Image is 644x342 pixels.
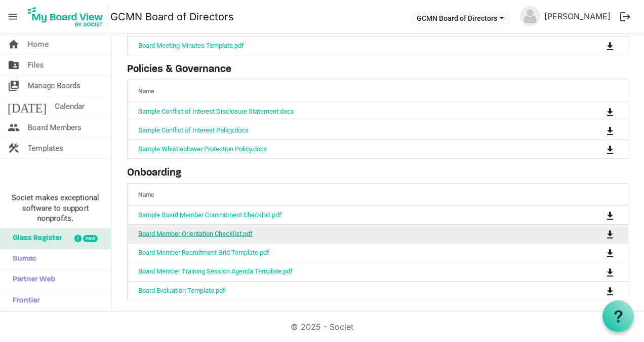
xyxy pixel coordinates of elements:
[128,224,565,243] td: Board Member Orientation Checklist.pdf is template cell column header Name
[8,291,40,311] span: Frontier
[565,36,628,55] td: is Command column column header
[8,34,20,54] span: home
[8,249,36,269] span: Sumac
[8,76,20,96] span: switch_account
[603,227,617,241] button: Download
[28,76,80,96] span: Manage Boards
[565,224,628,243] td: is Command column column header
[128,262,565,281] td: Board Member Training Session Agenda Template.pdf is template cell column header Name
[603,39,617,53] button: Download
[25,4,110,29] a: My Board View Logo
[128,140,565,158] td: Sample Whistleblower Protection Policy.docx is template cell column header Name
[138,126,248,134] a: Sample Conflict of Interest Policy.docx
[128,243,565,262] td: Board Member Recruitment Grid Template.pdf is template cell column header Name
[603,264,617,279] button: Download
[8,55,20,75] span: folder_shared
[28,138,63,158] span: Templates
[5,193,106,223] span: Societ makes exceptional software to support nonprofits.
[520,6,540,26] img: no-profile-picture.svg
[603,123,617,138] button: Download
[615,6,636,27] button: logout
[540,6,615,26] a: [PERSON_NAME]
[138,145,267,153] a: Sample Whistleblower Protection Policy.docx
[8,228,62,249] span: Glass Register
[8,270,55,290] span: Partner Web
[127,63,628,76] h5: Policies & Governance
[8,138,20,158] span: construction
[565,206,628,224] td: is Command column column header
[138,191,154,198] span: Name
[565,262,628,281] td: is Command column column header
[565,243,628,262] td: is Command column column header
[603,208,617,222] button: Download
[28,55,44,75] span: Files
[128,102,565,120] td: Sample Conflict of Interest Disclosure Statement.docx is template cell column header Name
[128,121,565,140] td: Sample Conflict of Interest Policy.docx is template cell column header Name
[603,142,617,156] button: Download
[25,4,106,29] img: My Board View Logo
[565,121,628,140] td: is Command column column header
[138,108,294,115] a: Sample Conflict of Interest Disclosure Statement.docx
[565,140,628,158] td: is Command column column header
[8,117,20,138] span: people
[3,7,22,26] span: menu
[138,267,293,275] a: Board Member Training Session Agenda Template.pdf
[291,322,353,332] a: © 2025 - Societ
[128,206,565,224] td: Sample Board Member Commitment Checklist.pdf is template cell column header Name
[110,7,234,27] a: GCMN Board of Directors
[83,235,98,242] div: new
[138,230,253,237] a: Board Member Orientation Checklist.pdf
[603,284,617,298] button: Download
[127,167,628,179] h5: Onboarding
[28,34,49,54] span: Home
[410,11,510,25] button: GCMN Board of Directors dropdownbutton
[8,96,47,117] span: [DATE]
[138,287,225,294] a: Board Evaluation Template.pdf
[603,246,617,260] button: Download
[128,281,565,300] td: Board Evaluation Template.pdf is template cell column header Name
[565,102,628,120] td: is Command column column header
[138,88,154,95] span: Name
[138,249,269,256] a: Board Member Recruitment Grid Template.pdf
[565,281,628,300] td: is Command column column header
[138,211,281,219] a: Sample Board Member Commitment Checklist.pdf
[28,117,82,138] span: Board Members
[128,36,565,55] td: Board Meeting Minutes Template.pdf is template cell column header Name
[138,42,244,49] a: Board Meeting Minutes Template.pdf
[55,96,85,117] span: Calendar
[603,104,617,118] button: Download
